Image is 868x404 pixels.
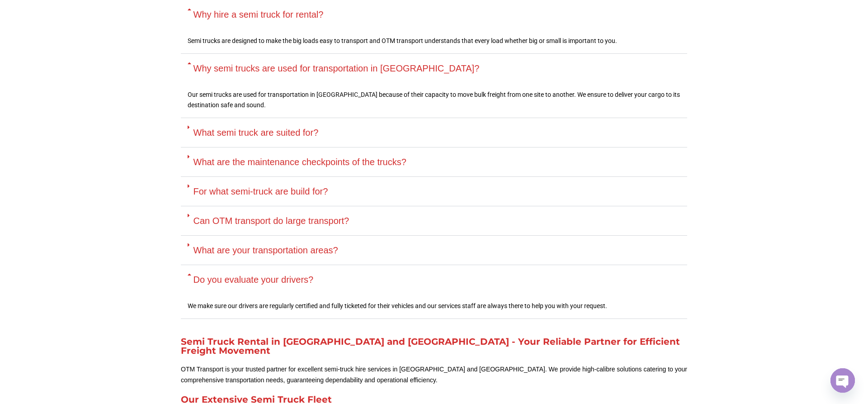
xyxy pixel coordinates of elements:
a: What are your transportation areas? [193,245,338,255]
a: For what semi-truck are build for? [193,186,328,196]
div: Do you evaluate your drivers? [181,294,687,319]
div: What semi truck are suited for? [181,118,687,147]
p: We make sure our drivers are regularly certified and fully ticketed for their vehicles and our se... [188,301,680,312]
a: What are the maintenance checkpoints of the trucks? [193,157,406,167]
a: Why hire a semi truck for rental? [193,10,324,19]
a: Why semi trucks are used for transportation in [GEOGRAPHIC_DATA]? [193,63,480,73]
div: What are the maintenance checkpoints of the trucks? [181,147,687,177]
div: What are your transportation areas? [181,236,687,265]
a: Can OTM transport do large transport? [193,216,349,226]
a: What semi truck are suited for? [193,128,319,138]
p: Our semi trucks are used for transportation in [GEOGRAPHIC_DATA] because of their capacity to mov... [188,90,680,111]
div: Can OTM transport do large transport? [181,206,687,236]
div: Why hire a semi truck for rental? [181,29,687,54]
div: Why semi trucks are used for transportation in [GEOGRAPHIC_DATA]? [181,83,687,119]
a: Do you evaluate your drivers? [193,275,314,285]
div: Do you evaluate your drivers? [181,265,687,294]
p: Semi trucks are designed to make the big loads easy to transport and OTM transport understands th... [188,36,680,47]
h2: Our Extensive Semi Truck Fleet [181,395,687,404]
h2: Semi Truck Rental in [GEOGRAPHIC_DATA] and [GEOGRAPHIC_DATA] - Your Reliable Partner for Efficien... [181,337,687,355]
div: For what semi-truck are build for? [181,177,687,206]
p: OTM Transport is your trusted partner for excellent semi-truck hire services in [GEOGRAPHIC_DATA]... [181,364,687,386]
div: Why semi trucks are used for transportation in [GEOGRAPHIC_DATA]? [181,54,687,83]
